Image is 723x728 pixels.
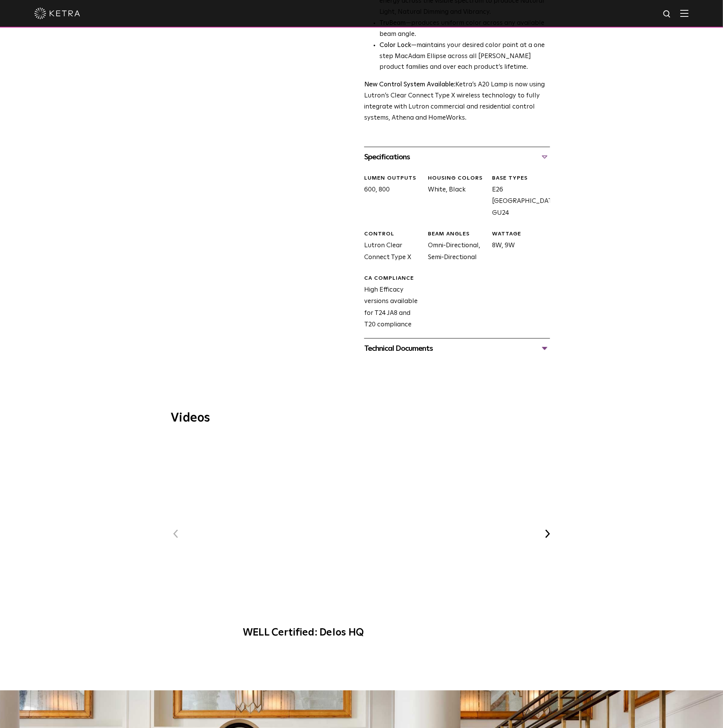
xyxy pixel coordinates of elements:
[423,230,486,263] div: Omni-Directional, Semi-Directional
[364,230,422,238] div: CONTROL
[663,10,672,19] img: search icon
[364,151,550,163] div: Specifications
[492,175,550,182] div: BASE TYPES
[358,275,422,331] div: High Efficacy versions available for T24 JA8 and T20 compliance
[364,342,550,355] div: Technical Documents
[428,230,486,238] div: BEAM ANGLES
[364,81,455,88] strong: New Control System Available:
[364,79,550,124] p: Ketra’s A20 Lamp is now using Lutron’s Clear Connect Type X wireless technology to fully integrat...
[358,175,422,219] div: 600, 800
[171,529,181,539] button: Previous
[486,230,550,263] div: 8W, 9W
[34,8,80,19] img: ketra-logo-2019-white
[358,230,422,263] div: Lutron Clear Connect Type X
[423,175,486,219] div: White, Black
[428,175,486,182] div: HOUSING COLORS
[486,175,550,219] div: E26 [GEOGRAPHIC_DATA], GU24
[492,230,550,238] div: WATTAGE
[379,42,411,49] strong: Color Lock
[364,175,422,182] div: LUMEN OUTPUTS
[171,412,552,424] h3: Videos
[364,275,422,282] div: CA Compliance
[379,18,550,40] li: —produces uniform color across any available beam angle.
[542,529,552,539] button: Next
[379,40,550,73] li: —maintains your desired color point at a one step MacAdam Ellipse across all [PERSON_NAME] produc...
[680,10,689,17] img: Hamburger%20Nav.svg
